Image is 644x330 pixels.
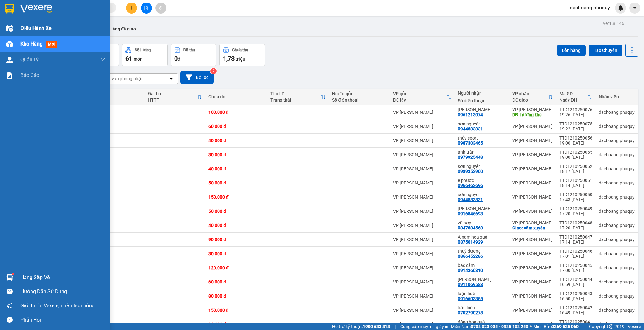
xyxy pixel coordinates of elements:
[458,263,506,268] div: bác cầm
[89,279,142,284] div: kiện
[530,325,532,328] span: ⚪️
[559,121,592,126] div: TTD1210250075
[512,195,553,200] div: VP [PERSON_NAME]
[135,48,151,52] div: Số lượng
[89,223,142,228] div: kiện
[512,225,553,230] div: Giao: cẩm xuyên
[7,317,13,323] span: message
[89,308,142,313] div: tải
[618,5,624,11] img: icon-new-feature
[565,4,615,12] span: dachoang.phuquy
[208,195,264,200] div: 150.000 đ
[89,251,142,256] div: kiện
[6,57,13,63] img: warehouse-icon
[20,287,105,296] div: Hướng dẫn sử dụng
[393,97,447,102] div: ĐC lấy
[559,249,592,254] div: TTD1210250046
[178,57,180,62] span: đ
[559,155,592,160] div: 19:00 [DATE]
[458,249,506,254] div: thuỳ dương
[559,277,592,282] div: TTD1210250044
[20,24,52,32] span: Điều hành xe
[210,68,217,74] sup: 2
[393,251,452,256] div: VP [PERSON_NAME]
[267,89,329,105] th: Toggle SortBy
[89,91,142,96] div: Tên món
[208,294,264,299] div: 80.000 đ
[559,234,592,239] div: TTD1210250047
[183,48,195,52] div: Đã thu
[559,220,592,225] div: TTD1210250048
[599,152,635,157] div: dachoang.phuquy
[512,124,553,129] div: VP [PERSON_NAME]
[393,138,452,143] div: VP [PERSON_NAME]
[155,3,166,14] button: aim
[89,110,142,115] div: thùng
[458,169,483,174] div: 0989353900
[458,164,506,169] div: sơn nguyên
[208,166,264,171] div: 40.000 đ
[20,315,105,325] div: Phản hồi
[458,282,483,287] div: 0911069588
[130,6,134,10] span: plus
[100,75,144,82] div: Chọn văn phòng nhận
[158,6,163,10] span: aim
[89,166,142,171] div: xốp
[458,192,506,197] div: sơn nguyên
[458,150,506,155] div: anh trần
[141,3,152,14] button: file-add
[559,97,587,102] div: Ngày ĐH
[559,291,592,296] div: TTD1210250043
[559,112,592,117] div: 19:26 [DATE]
[609,324,613,329] span: copyright
[458,254,483,259] div: 0866452286
[458,239,483,245] div: 0375014929
[458,310,483,315] div: 0702790278
[89,294,142,299] div: kiện
[145,89,205,105] th: Toggle SortBy
[144,6,148,10] span: file-add
[512,138,553,143] div: VP [PERSON_NAME]
[223,55,235,62] span: 1,73
[5,4,14,14] img: logo-vxr
[458,107,506,112] div: bùi dinh
[171,44,216,66] button: Đã thu0đ
[599,237,635,242] div: dachoang.phuquy
[458,183,483,188] div: 0966462696
[559,135,592,140] div: TTD1210250056
[512,220,553,225] div: VP [PERSON_NAME]
[559,310,592,315] div: 16:49 [DATE]
[20,273,105,282] div: Hàng sắp về
[393,91,447,96] div: VP gửi
[208,138,264,143] div: 40.000 đ
[599,94,635,99] div: Nhân viên
[603,20,624,27] div: ver 1.8.146
[393,279,452,284] div: VP [PERSON_NAME]
[208,308,264,313] div: 150.000 đ
[599,279,635,284] div: dachoang.phuquy
[393,180,452,185] div: VP [PERSON_NAME]
[458,155,483,160] div: 0979925448
[458,98,506,103] div: Số điện thoại
[89,152,142,157] div: bọc
[559,192,592,197] div: TTD1210250050
[458,268,483,273] div: 0914360810
[332,97,386,102] div: Số điện thoại
[559,211,592,216] div: 17:20 [DATE]
[589,45,622,56] button: Tạo Chuyến
[599,223,635,228] div: dachoang.phuquy
[232,48,248,52] div: Chưa thu
[393,322,452,327] div: VP [PERSON_NAME]
[393,152,452,157] div: VP [PERSON_NAME]
[393,110,452,115] div: VP [PERSON_NAME]
[270,91,321,96] div: Thu hộ
[236,57,245,62] span: triệu
[512,322,553,327] div: VP [PERSON_NAME]
[6,72,13,79] img: solution-icon
[7,289,13,294] span: question-circle
[632,5,638,11] span: caret-down
[148,97,197,102] div: HTTT
[512,308,553,313] div: VP [PERSON_NAME]
[458,291,506,296] div: luận huế
[458,296,483,301] div: 0916603355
